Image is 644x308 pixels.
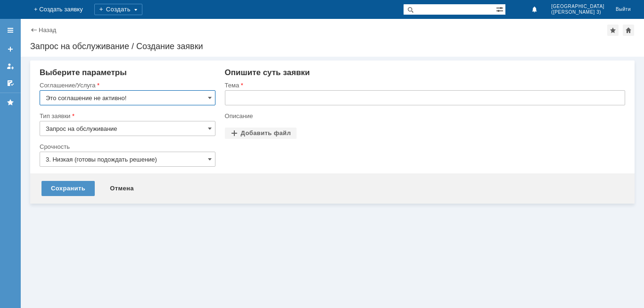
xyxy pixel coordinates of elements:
div: Добавить в избранное [607,25,619,36]
a: Мои согласования [3,76,18,91]
div: Описание [225,113,623,119]
span: Опишите суть заявки [225,68,310,77]
div: Тип заявки [40,113,214,119]
a: Мои заявки [3,59,18,74]
a: Назад [39,26,56,34]
span: Выберите параметры [40,68,127,77]
div: Тема [225,82,623,88]
span: Расширенный поиск [496,4,505,13]
span: [GEOGRAPHIC_DATA] [551,4,604,9]
a: Создать заявку [3,42,18,57]
div: Соглашение/Услуга [40,82,214,88]
div: Сделать домашней страницей [623,25,634,36]
div: Запрос на обслуживание / Создание заявки [30,42,635,51]
span: ([PERSON_NAME] 3) [551,9,604,15]
div: Срочность [40,144,214,150]
div: Создать [94,4,142,15]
